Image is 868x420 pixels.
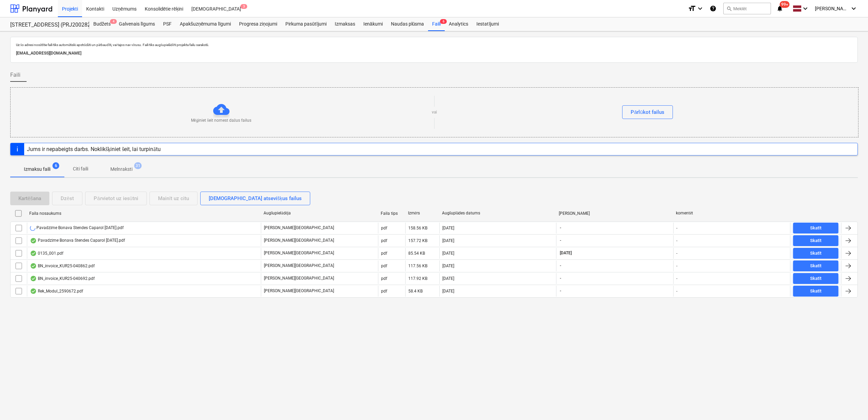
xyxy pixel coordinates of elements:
[793,223,838,234] button: Skatīt
[159,17,176,31] a: PSF
[408,276,427,281] div: 117.92 KB
[559,250,572,256] span: [DATE]
[723,3,771,14] button: Meklēt
[331,17,359,31] a: Izmaksas
[442,264,454,268] div: [DATE]
[200,192,310,205] button: [DEMOGRAPHIC_DATA] atsevišķus failus
[810,262,822,270] div: Skatīt
[676,238,677,243] div: -
[440,19,447,24] span: 6
[631,108,664,117] div: Pārlūkot failus
[442,276,454,281] div: [DATE]
[801,4,809,13] i: keyboard_arrow_down
[850,4,858,13] i: keyboard_arrow_down
[115,17,159,31] a: Galvenais līgums
[209,194,302,203] div: [DEMOGRAPHIC_DATA] atsevišķus failus
[110,19,117,24] span: 4
[30,288,37,294] div: OCR pabeigts
[810,250,822,257] div: Skatīt
[442,289,454,294] div: [DATE]
[89,17,115,31] div: Budžets
[27,146,161,152] div: Jums ir nepabeigts darbs. Noklikšķiniet šeit, lai turpinātu
[442,226,454,230] div: [DATE]
[696,4,704,13] i: keyboard_arrow_down
[810,237,822,245] div: Skatīt
[408,238,427,243] div: 157.72 KB
[110,166,132,173] p: Melnraksti
[191,118,251,123] p: Mēģiniet šeit nomest dažus failus
[281,17,331,31] a: Pirkuma pasūtījumi
[810,275,822,283] div: Skatīt
[235,17,281,31] a: Progresa ziņojumi
[793,235,838,246] button: Skatīt
[381,211,403,216] div: Faila tips
[264,238,334,243] p: [PERSON_NAME][GEOGRAPHIC_DATA]
[30,225,35,231] div: Notiek OCR
[793,260,838,271] button: Skatīt
[24,166,50,173] p: Izmaksu faili
[408,211,437,216] div: Izmērs
[810,287,822,295] div: Skatīt
[30,276,95,281] div: BN_invoice_KUR25-040692.pdf
[30,263,37,269] div: OCR pabeigts
[89,17,115,31] a: Budžets4
[559,238,562,243] span: -
[381,264,387,268] div: pdf
[30,225,124,231] div: Pavadzīme Bonava Stendes Caparol [DATE].pdf
[442,238,454,243] div: [DATE]
[726,6,732,11] span: search
[30,238,37,243] div: OCR pabeigts
[264,288,334,294] p: [PERSON_NAME][GEOGRAPHIC_DATA]
[359,17,387,31] a: Ienākumi
[559,263,562,269] span: -
[30,251,37,256] div: OCR pabeigts
[559,275,562,281] span: -
[134,162,142,169] span: 31
[30,276,37,281] div: OCR pabeigts
[30,251,63,256] div: 0135_001.pdf
[387,17,428,31] a: Naudas plūsma
[264,263,334,269] p: [PERSON_NAME][GEOGRAPHIC_DATA]
[776,4,783,13] i: notifications
[264,275,334,281] p: [PERSON_NAME][GEOGRAPHIC_DATA]
[445,17,472,31] a: Analytics
[810,224,822,232] div: Skatīt
[793,248,838,259] button: Skatīt
[442,251,454,256] div: [DATE]
[815,6,849,11] span: [PERSON_NAME][GEOGRAPHIC_DATA]
[432,109,437,115] p: vai
[793,273,838,284] button: Skatīt
[10,21,81,29] div: [STREET_ADDRESS] (PRJ2002826) 2601978
[676,211,788,216] div: komentēt
[10,71,20,79] span: Faili
[442,211,554,216] div: Augšuplādes datums
[264,250,334,256] p: [PERSON_NAME][GEOGRAPHIC_DATA]
[559,211,670,216] div: [PERSON_NAME]
[688,4,696,13] i: format_size
[793,286,838,297] button: Skatīt
[622,105,673,119] button: Pārlūkot failus
[676,276,677,281] div: -
[408,251,425,256] div: 85.54 KB
[381,226,387,230] div: pdf
[676,226,677,230] div: -
[676,264,677,268] div: -
[676,251,677,256] div: -
[381,276,387,281] div: pdf
[30,288,83,294] div: Rek_Modul_2590672.pdf
[264,211,375,216] div: Augšupielādēja
[240,4,247,9] span: 3
[472,17,503,31] a: Iestatījumi
[381,238,387,243] div: pdf
[408,226,427,230] div: 158.56 KB
[176,17,235,31] a: Apakšuzņēmuma līgumi
[428,17,445,31] div: Faili
[408,264,427,268] div: 117.56 KB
